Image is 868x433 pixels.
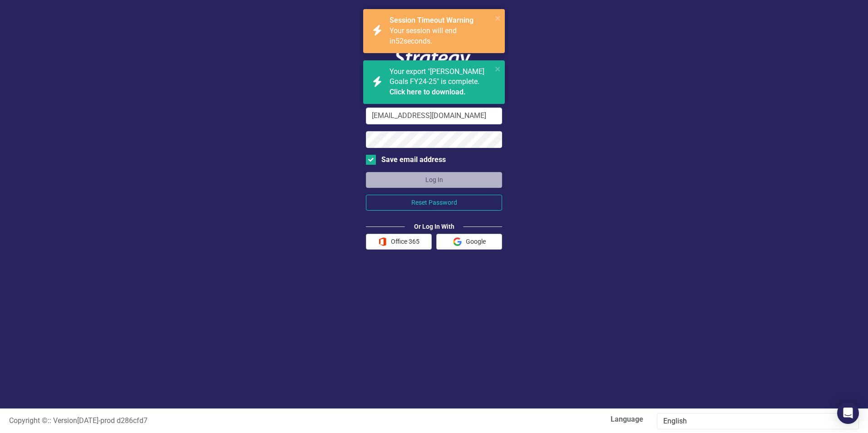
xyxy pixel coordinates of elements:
[366,172,502,188] button: Log In
[405,222,464,231] div: Or Log In With
[441,414,643,425] label: Language
[366,234,432,250] button: Office 365
[390,26,457,45] span: Your session will end in seconds.
[495,64,501,74] button: close
[453,237,462,246] img: Google
[366,195,502,211] button: Reset Password
[366,108,502,124] input: Email Address
[381,155,446,165] div: Save email address
[390,88,466,96] a: Click here to download.
[390,67,490,98] span: Your export "[PERSON_NAME] Goals FY24-25" is complete.
[495,13,501,23] button: close
[436,234,502,250] button: Google
[378,237,387,246] img: Office 365
[390,16,473,25] strong: Session Timeout Warning
[9,416,48,425] span: Copyright ©
[2,416,434,426] div: :: Version [DATE] - prod d286cfd7
[663,416,843,427] div: English
[837,402,859,424] div: Open Intercom Messenger
[395,37,404,45] span: 52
